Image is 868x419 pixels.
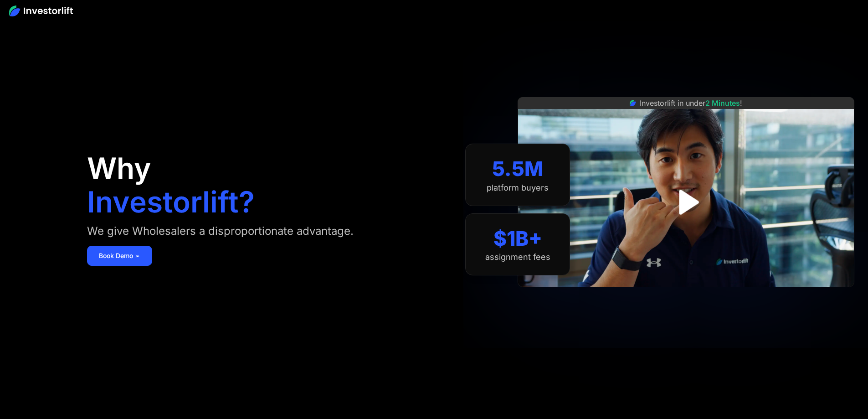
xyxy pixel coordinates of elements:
a: Book Demo ➢ [87,246,152,266]
a: open lightbox [666,182,706,222]
div: Investorlift in under ! [640,98,742,109]
span: 2 Minutes [705,98,740,108]
h1: Why [87,154,151,183]
h1: Investorlift? [87,187,255,217]
iframe: Customer reviews powered by Trustpilot [618,292,755,303]
div: 5.5M [492,157,544,181]
div: We give Wholesalers a disproportionate advantage. [87,224,354,238]
div: platform buyers [487,183,549,193]
div: assignment fees [485,252,550,262]
div: $1B+ [493,227,542,251]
